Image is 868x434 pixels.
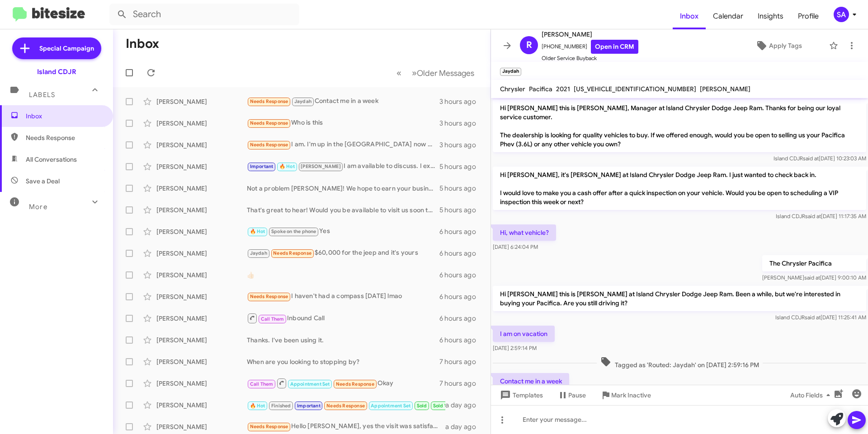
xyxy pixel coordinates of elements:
[775,314,866,321] span: Island CDJR [DATE] 11:25:41 AM
[156,119,247,128] div: [PERSON_NAME]
[700,85,750,93] span: [PERSON_NAME]
[417,68,474,78] span: Older Messages
[439,184,483,193] div: 5 hours ago
[498,387,543,403] span: Templates
[294,98,311,104] span: Jaydah
[250,250,267,256] span: Jaydah
[439,97,483,106] div: 3 hours ago
[297,403,321,409] span: Important
[493,286,866,311] p: Hi [PERSON_NAME] this is [PERSON_NAME] at Island Chrysler Dodge Jeep Ram. Been a while, but we're...
[156,401,247,410] div: [PERSON_NAME]
[247,378,439,389] div: Okay
[250,120,288,126] span: Needs Response
[550,387,593,403] button: Pause
[126,37,159,51] h1: Inbox
[493,100,866,152] p: Hi [PERSON_NAME] this is [PERSON_NAME], Manager at Island Chrysler Dodge Jeep Ram. Thanks for bei...
[791,3,826,29] a: Profile
[247,313,439,324] div: Inbound Call
[336,381,374,387] span: Needs Response
[493,243,538,250] span: [DATE] 6:24:04 PM
[156,227,247,236] div: [PERSON_NAME]
[762,255,866,271] p: The Chrysler Pacifica
[39,44,94,53] span: Special Campaign
[805,213,821,219] span: said at
[156,140,247,149] div: [PERSON_NAME]
[445,422,483,431] div: a day ago
[406,64,480,82] button: Next
[574,85,696,93] span: [US_VEHICLE_IDENTIFICATION_NUMBER]
[732,37,825,54] button: Apply Tags
[493,345,537,351] span: [DATE] 2:59:14 PM
[250,403,265,409] span: 🔥 Hot
[26,155,77,164] span: All Conversations
[542,29,638,40] span: [PERSON_NAME]
[417,403,427,409] span: Sold
[29,91,55,99] span: Labels
[805,314,821,321] span: said at
[439,249,483,258] div: 6 hours ago
[290,381,330,387] span: Appointment Set
[493,373,569,389] p: Contact me in a week
[826,7,858,22] button: SA
[247,357,439,366] div: When are you looking to stopping by?
[433,403,463,409] span: Sold Verified
[247,271,439,280] div: 👍🏻
[271,403,291,409] span: Finished
[803,155,819,162] span: said at
[326,403,365,409] span: Needs Response
[493,224,556,241] p: Hi, what vehicle?
[156,162,247,171] div: [PERSON_NAME]
[706,3,750,29] a: Calendar
[247,184,439,193] div: Not a problem [PERSON_NAME]! We hope to earn your business!
[500,85,525,93] span: Chrysler
[556,85,570,93] span: 2021
[29,203,47,211] span: More
[247,336,439,345] div: Thanks. I've been using it.
[250,142,288,148] span: Needs Response
[371,403,410,409] span: Appointment Set
[526,38,532,52] span: R
[493,167,866,210] p: Hi [PERSON_NAME], it's [PERSON_NAME] at Island Chrysler Dodge Jeep Ram. I just wanted to check ba...
[156,336,247,345] div: [PERSON_NAME]
[247,161,439,172] div: I am available to discuss. I expect to conduct business over text/phone. No need for me to travel...
[37,67,76,76] div: Island CDJR
[591,40,638,54] a: Open in CRM
[26,133,103,142] span: Needs Response
[412,67,417,79] span: »
[250,229,265,234] span: 🔥 Hot
[247,226,439,237] div: Yes
[493,326,555,342] p: I am on vacation
[439,162,483,171] div: 5 hours ago
[279,163,295,169] span: 🔥 Hot
[247,140,439,150] div: I am. I'm up in the [GEOGRAPHIC_DATA] now so you'd have to trailer it down from there (about 3 hr...
[273,250,311,256] span: Needs Response
[250,163,274,169] span: Important
[439,379,483,388] div: 7 hours ago
[271,229,316,234] span: Spoke on the phone
[439,205,483,215] div: 5 hours ago
[750,3,791,29] a: Insights
[611,387,651,403] span: Mark Inactive
[250,98,288,104] span: Needs Response
[529,85,552,93] span: Pacifica
[542,40,638,54] span: [PHONE_NUMBER]
[156,422,247,431] div: [PERSON_NAME]
[673,3,706,29] a: Inbox
[396,67,401,79] span: «
[391,64,407,82] button: Previous
[500,68,521,76] small: Jaydah
[774,155,866,162] span: Island CDJR [DATE] 10:23:03 AM
[250,381,274,387] span: Call Them
[156,205,247,215] div: [PERSON_NAME]
[439,292,483,301] div: 6 hours ago
[392,64,480,82] nav: Page navigation example
[250,294,288,299] span: Needs Response
[769,37,802,54] span: Apply Tags
[301,163,341,169] span: [PERSON_NAME]
[439,314,483,323] div: 6 hours ago
[542,54,638,63] span: Older Service Buyback
[439,119,483,128] div: 3 hours ago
